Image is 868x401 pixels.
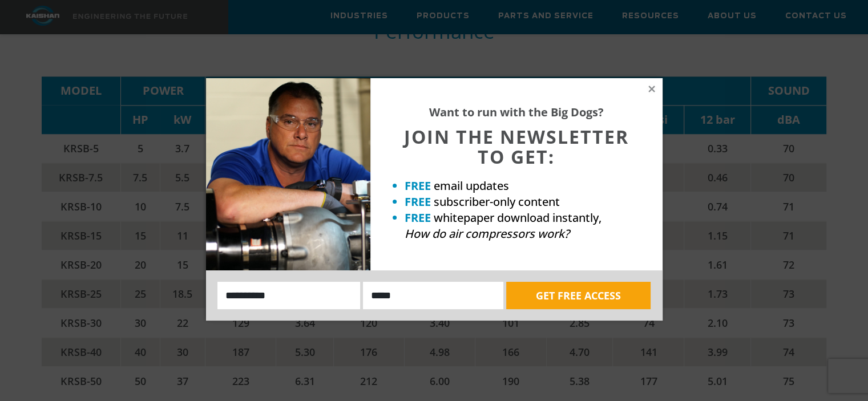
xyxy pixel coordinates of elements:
strong: FREE [405,210,431,225]
strong: FREE [405,178,431,193]
span: whitepaper download instantly, [434,210,601,225]
span: email updates [434,178,509,193]
strong: FREE [405,194,431,209]
button: Close [647,84,657,94]
span: JOIN THE NEWSLETTER TO GET: [404,124,629,169]
input: Email [363,282,503,309]
strong: Want to run with the Big Dogs? [429,104,604,120]
em: How do air compressors work? [405,226,570,241]
button: GET FREE ACCESS [506,282,651,309]
span: subscriber-only content [434,194,560,209]
input: Name: [217,282,361,309]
